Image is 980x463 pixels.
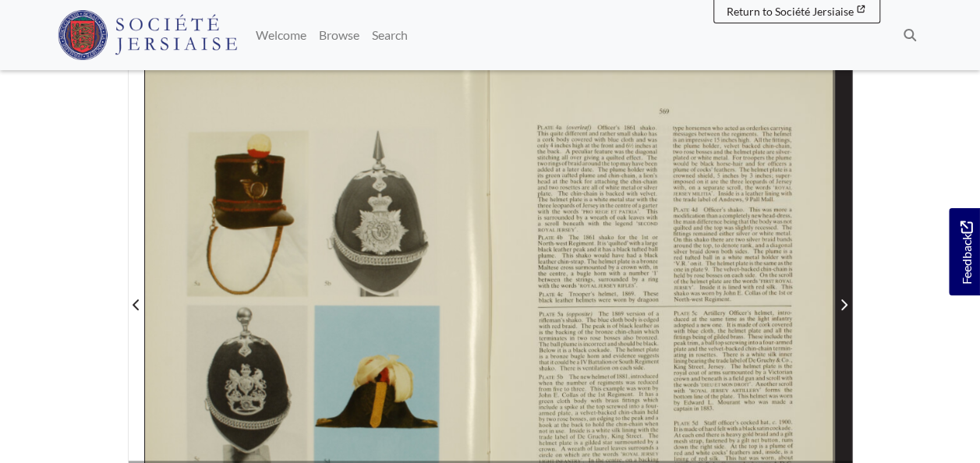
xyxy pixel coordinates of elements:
a: Société Jersiaise logo [58,6,238,64]
span: Feedback [957,221,975,285]
a: Would you like to provide feedback? [949,208,980,295]
span: Return to Société Jersiaise [727,5,854,18]
a: Browse [313,19,366,51]
a: Welcome [249,19,313,51]
a: Search [366,19,414,51]
img: Société Jersiaise [58,10,238,60]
